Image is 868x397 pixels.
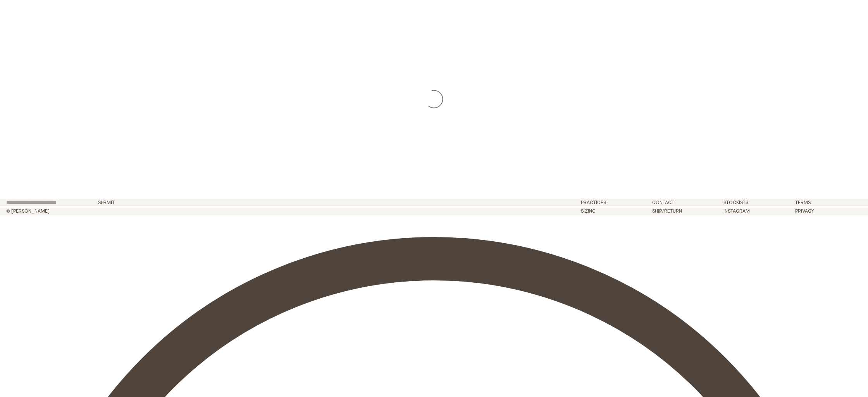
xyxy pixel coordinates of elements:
[652,200,674,205] a: Contact
[723,209,750,214] a: Instagram
[795,200,811,205] a: Terms
[795,209,814,214] a: Privacy
[98,200,115,205] button: Submit
[581,200,606,205] a: Practices
[581,209,596,214] a: Sizing
[6,209,215,214] h2: © [PERSON_NAME]
[652,209,682,214] a: Ship/Return
[723,200,748,205] a: Stockists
